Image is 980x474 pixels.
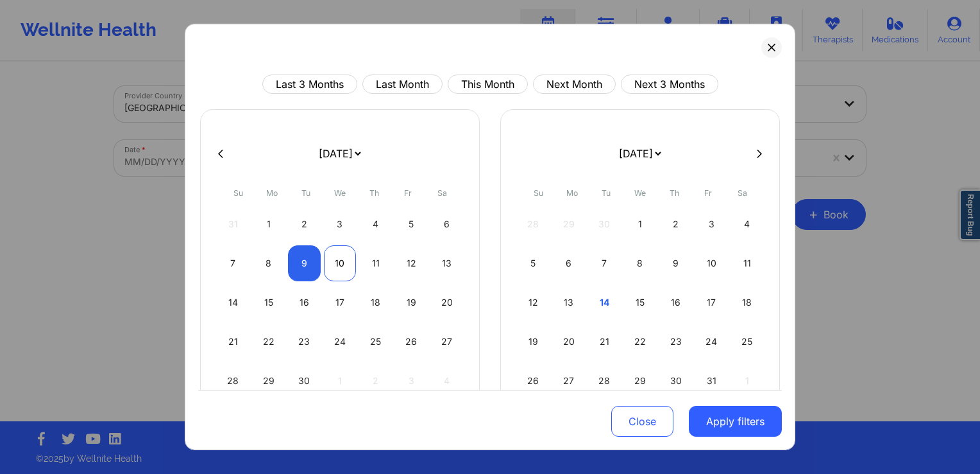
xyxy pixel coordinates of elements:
[517,285,550,320] div: Sun Oct 12 2025
[288,245,321,281] div: Tue Sep 09 2025
[517,245,550,281] div: Sun Oct 05 2025
[359,285,392,320] div: Thu Sep 18 2025
[738,188,747,198] abbr: Saturday
[395,324,428,360] div: Fri Sep 26 2025
[624,324,657,360] div: Wed Oct 22 2025
[624,363,657,399] div: Wed Oct 29 2025
[659,285,692,320] div: Thu Oct 16 2025
[553,324,586,360] div: Mon Oct 20 2025
[602,188,611,198] abbr: Tuesday
[731,324,763,360] div: Sat Oct 25 2025
[553,363,586,399] div: Mon Oct 27 2025
[430,245,463,281] div: Sat Sep 13 2025
[430,285,463,320] div: Sat Sep 20 2025
[324,324,357,360] div: Wed Sep 24 2025
[404,188,412,198] abbr: Friday
[553,285,586,320] div: Mon Oct 13 2025
[288,206,321,242] div: Tue Sep 02 2025
[288,324,321,360] div: Tue Sep 23 2025
[624,206,657,242] div: Wed Oct 01 2025
[253,363,285,399] div: Mon Sep 29 2025
[588,324,621,360] div: Tue Oct 21 2025
[437,188,447,198] abbr: Saturday
[659,363,692,399] div: Thu Oct 30 2025
[695,285,728,320] div: Fri Oct 17 2025
[695,363,728,399] div: Fri Oct 31 2025
[634,188,646,198] abbr: Wednesday
[288,363,321,399] div: Tue Sep 30 2025
[704,188,712,198] abbr: Friday
[217,324,249,360] div: Sun Sep 21 2025
[611,406,673,437] button: Close
[621,75,718,94] button: Next 3 Months
[334,188,346,198] abbr: Wednesday
[731,206,763,242] div: Sat Oct 04 2025
[624,245,657,281] div: Wed Oct 08 2025
[553,245,586,281] div: Mon Oct 06 2025
[395,206,428,242] div: Fri Sep 05 2025
[695,206,728,242] div: Fri Oct 03 2025
[395,245,428,281] div: Fri Sep 12 2025
[359,324,392,360] div: Thu Sep 25 2025
[517,324,550,360] div: Sun Oct 19 2025
[359,245,392,281] div: Thu Sep 11 2025
[253,285,285,320] div: Mon Sep 15 2025
[695,245,728,281] div: Fri Oct 10 2025
[588,245,621,281] div: Tue Oct 07 2025
[324,245,357,281] div: Wed Sep 10 2025
[430,324,463,360] div: Sat Sep 27 2025
[217,363,249,399] div: Sun Sep 28 2025
[217,245,249,281] div: Sun Sep 07 2025
[288,285,321,320] div: Tue Sep 16 2025
[233,188,243,198] abbr: Sunday
[731,245,763,281] div: Sat Oct 11 2025
[266,188,278,198] abbr: Monday
[395,285,428,320] div: Fri Sep 19 2025
[217,285,249,320] div: Sun Sep 14 2025
[301,188,310,198] abbr: Tuesday
[430,206,463,242] div: Sat Sep 06 2025
[659,324,692,360] div: Thu Oct 23 2025
[362,75,443,94] button: Last Month
[324,285,357,320] div: Wed Sep 17 2025
[448,75,528,94] button: This Month
[324,206,357,242] div: Wed Sep 03 2025
[689,406,782,437] button: Apply filters
[262,75,357,94] button: Last 3 Months
[369,188,379,198] abbr: Thursday
[731,285,763,320] div: Sat Oct 18 2025
[533,75,616,94] button: Next Month
[588,363,621,399] div: Tue Oct 28 2025
[624,285,657,320] div: Wed Oct 15 2025
[670,188,679,198] abbr: Thursday
[588,285,621,320] div: Tue Oct 14 2025
[695,324,728,360] div: Fri Oct 24 2025
[359,206,392,242] div: Thu Sep 04 2025
[517,363,550,399] div: Sun Oct 26 2025
[566,188,578,198] abbr: Monday
[659,206,692,242] div: Thu Oct 02 2025
[534,188,543,198] abbr: Sunday
[253,206,285,242] div: Mon Sep 01 2025
[659,245,692,281] div: Thu Oct 09 2025
[253,324,285,360] div: Mon Sep 22 2025
[253,245,285,281] div: Mon Sep 08 2025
